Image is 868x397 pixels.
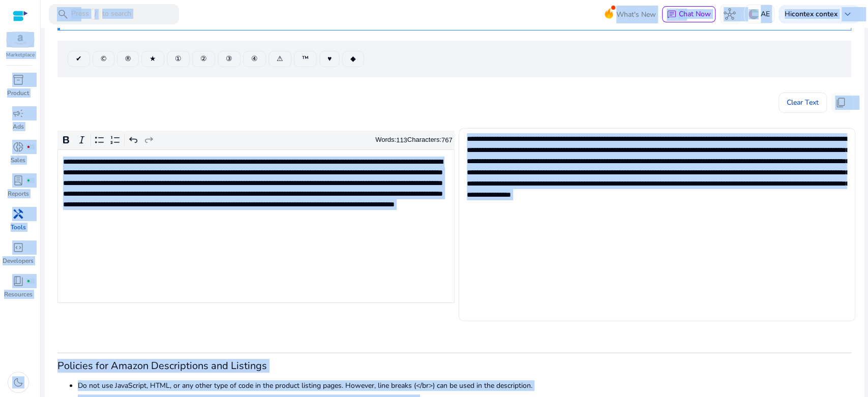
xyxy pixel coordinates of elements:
[12,376,24,388] span: dark_mode
[327,53,332,64] span: ♥
[7,32,34,47] img: amazon.svg
[749,9,759,19] img: ae.svg
[243,51,266,67] button: ④
[117,51,139,67] button: ®
[350,53,356,64] span: ◆
[761,5,770,23] p: AE
[11,156,25,165] p: Sales
[12,241,24,254] span: code_blocks
[175,53,182,64] span: ①
[251,53,258,64] span: ④
[616,6,656,23] span: What's New
[149,53,156,64] span: ★
[375,134,453,146] div: Words: Characters:
[57,131,455,150] div: Editor toolbar
[679,9,711,19] span: Chat Now
[277,53,283,64] span: ⚠
[12,141,24,153] span: donut_small
[319,51,340,67] button: ♥
[396,136,407,144] label: 113
[4,290,33,299] p: Resources
[294,51,317,67] button: ™
[141,51,164,67] button: ★
[12,174,24,187] span: lab_profile
[57,149,455,303] div: Rich Text Editor. Editing area: main. Press Alt+0 for help.
[8,189,29,198] p: Reports
[57,8,69,20] span: search
[662,6,715,22] button: chatChat Now
[7,88,29,98] p: Product
[76,53,82,64] span: ✔
[785,11,837,18] p: Hi
[11,223,26,232] p: Tools
[12,74,24,86] span: inventory_2
[12,107,24,119] span: campaign
[302,53,309,64] span: ™
[787,93,819,113] span: Clear Text
[93,51,114,67] button: ©
[13,122,24,131] p: Ads
[125,53,131,64] span: ®
[26,279,31,283] span: fiber_manual_record
[268,51,291,67] button: ⚠
[12,208,24,220] span: handyman
[57,360,851,372] h3: Policies for Amazon Descriptions and Listings
[441,136,453,144] label: 767
[835,97,847,109] span: content_copy
[831,93,851,113] button: content_copy
[68,51,90,67] button: ✔
[91,9,100,20] span: /
[342,51,364,67] button: ◆
[842,8,854,20] span: keyboard_arrow_down
[226,53,232,64] span: ③
[724,8,736,20] span: hub
[218,51,241,67] button: ③
[26,178,31,182] span: fiber_manual_record
[6,51,35,59] p: Marketplace
[71,9,131,20] p: Press to search
[200,53,207,64] span: ②
[792,9,837,19] b: contex contex
[779,93,827,113] button: Clear Text
[667,10,677,20] span: chat
[101,53,106,64] span: ©
[3,256,34,265] p: Developers
[12,275,24,287] span: book_4
[78,380,851,391] li: Do not use JavaScript, HTML, or any other type of code in the product listing pages. However, lin...
[167,51,190,67] button: ①
[192,51,215,67] button: ②
[26,145,31,149] span: fiber_manual_record
[720,4,740,24] button: hub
